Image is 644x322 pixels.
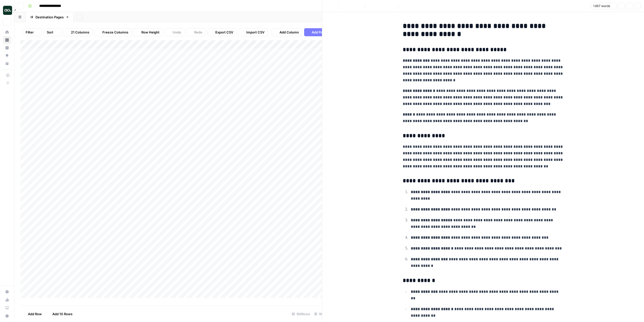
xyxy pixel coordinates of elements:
[186,28,206,36] button: Redo
[3,59,11,67] a: Your Data
[194,30,202,35] span: Redo
[63,28,93,36] button: 21 Columns
[3,52,11,60] a: Opportunities
[95,28,132,36] button: Freeze Columns
[3,28,11,36] a: Home
[28,311,42,316] span: Add Row
[45,310,75,318] button: Add 10 Rows
[134,28,163,36] button: Row Height
[208,28,236,36] button: Export CSV
[26,30,34,35] span: Filter
[3,304,11,312] a: Learning Hub
[3,296,11,304] a: Usage
[312,310,343,318] div: 16/21 Columns
[312,30,339,35] span: Add Power Agent
[290,310,312,318] div: 166 Rows
[44,28,61,36] button: Sort
[141,30,159,35] span: Row Height
[47,30,53,35] span: Sort
[3,4,11,17] button: Workspace: AirOps Builders
[35,15,64,20] div: Destination Pages
[279,30,299,35] span: Add Column
[3,288,11,296] a: Settings
[3,44,11,52] a: Insights
[26,12,73,22] a: Destination Pages
[3,6,12,15] img: AirOps Builders Logo
[593,4,610,8] span: 1.657 words
[304,28,342,36] button: Add Power Agent
[20,310,45,318] button: Add Row
[272,28,302,36] button: Add Column
[71,30,89,35] span: 21 Columns
[22,28,42,36] button: Filter
[102,30,128,35] span: Freeze Columns
[246,30,264,35] span: Import CSV
[173,30,181,35] span: Undo
[3,312,11,320] button: Help + Support
[165,28,184,36] button: Undo
[52,311,72,316] span: Add 10 Rows
[591,3,617,9] button: 1.657 words
[215,30,233,35] span: Export CSV
[238,28,268,36] button: Import CSV
[3,36,11,44] a: Browse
